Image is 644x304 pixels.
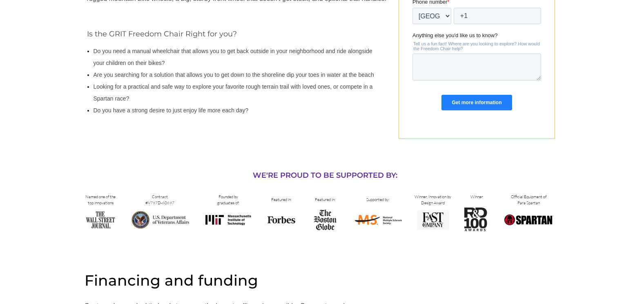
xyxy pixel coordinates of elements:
span: Is the GRIT Freedom Chair Right for you? [87,29,237,38]
span: Featured in: [315,197,335,202]
span: Looking for a practical and safe way to explore your favorite rough terrain trail with loved ones... [94,83,373,102]
span: Winner [470,194,483,199]
span: Do you have a strong desire to just enjoy life more each day? [94,107,249,114]
span: Founded by graduates of: [217,194,239,206]
span: WE'RE PROUD TO BE SUPPORTED BY: [253,171,397,180]
span: Official Equipment of Para Spartan [511,194,546,206]
span: Supported by: [366,197,390,202]
span: Are you searching for a solution that allows you to get down to the shoreline dip your toes in wa... [94,72,374,78]
span: Featured in: [271,197,292,202]
span: Financing and funding [85,271,258,289]
span: Winner, Innovation by Design Award [414,194,451,206]
span: Contract #V797D-60697 [145,194,174,206]
span: Named one of the top innovations [85,194,116,206]
span: Do you need a manual wheelchair that allows you to get back outside in your neighborhood and ride... [94,48,372,66]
